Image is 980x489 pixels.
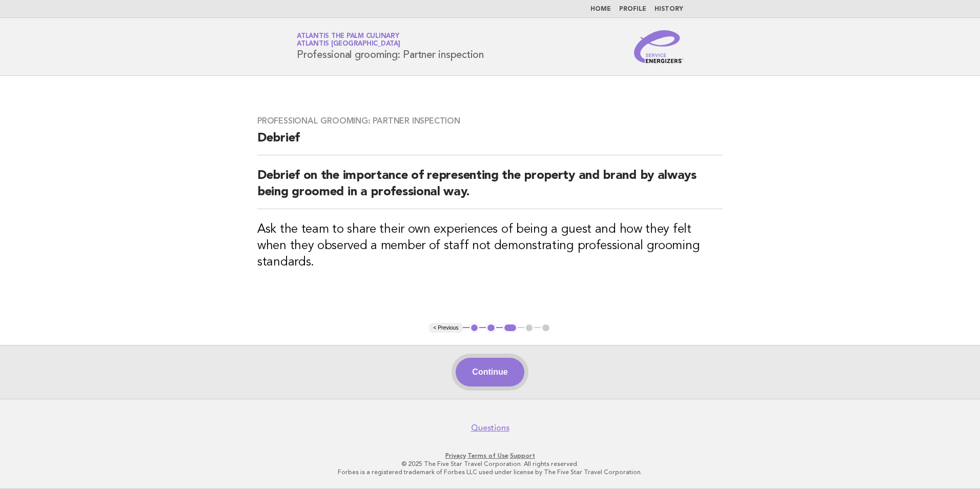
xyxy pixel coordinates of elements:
[445,452,466,459] a: Privacy
[257,221,723,271] h3: Ask the team to share their own experiences of being a guest and how they felt when they observed...
[297,41,400,48] span: Atlantis [GEOGRAPHIC_DATA]
[257,116,723,126] h3: Professional grooming: Partner inspection
[486,323,496,333] button: 2
[297,33,400,47] a: Atlantis The Palm CulinaryAtlantis [GEOGRAPHIC_DATA]
[257,168,723,209] h2: Debrief on the importance of representing the property and brand by always being groomed in a pro...
[176,452,804,460] p: · ·
[467,452,508,459] a: Terms of Use
[469,323,480,333] button: 1
[456,358,524,386] button: Continue
[655,6,683,12] a: History
[634,30,683,63] img: Service Energizers
[503,323,518,333] button: 3
[471,423,509,433] a: Questions
[590,6,611,12] a: Home
[619,6,646,12] a: Profile
[297,33,484,60] h1: Professional grooming: Partner inspection
[176,468,804,476] p: Forbes is a registered trademark of Forbes LLC used under license by The Five Star Travel Corpora...
[429,323,462,333] button: < Previous
[257,130,723,155] h2: Debrief
[510,452,535,459] a: Support
[176,460,804,468] p: © 2025 The Five Star Travel Corporation. All rights reserved.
